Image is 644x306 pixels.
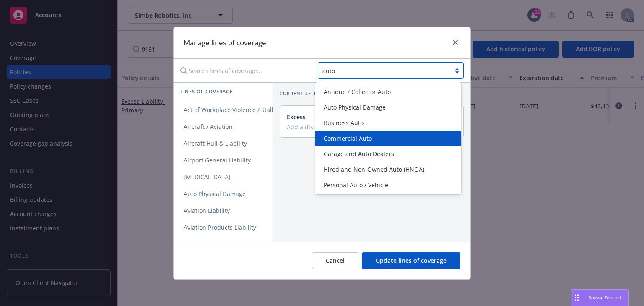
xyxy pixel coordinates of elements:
[174,240,241,248] span: Blanket Accident
[184,37,266,48] h1: Manage lines of coverage
[174,106,314,114] span: Act of Workplace Violence / Stalking Threat
[589,294,622,301] span: Nova Assist
[312,252,358,269] button: Cancel
[324,180,388,189] span: Personal Auto / Vehicle
[287,112,455,121] div: Excess
[174,139,257,147] span: Aircraft Hull & Liability
[450,37,460,47] a: close
[174,223,266,231] span: Aviation Products Liability
[174,190,256,198] span: Auto Physical Damage
[174,207,240,214] span: Aviation Liability
[180,88,233,95] span: Lines of coverage
[324,134,372,143] span: Commercial Auto
[324,87,391,96] span: Antique / Collector Auto
[326,256,345,264] span: Cancel
[174,173,241,181] span: [MEDICAL_DATA]
[324,149,394,158] span: Garage and Auto Dealers
[376,256,447,264] span: Update lines of coverage
[324,165,424,174] span: Hired and Non-Owned Auto (HNOA)
[571,290,582,306] div: Drag to move
[174,123,243,131] span: Aircraft / Aviation
[280,90,333,97] span: Current selection
[324,103,386,112] span: Auto Physical Damage
[571,289,629,306] button: Nova Assist
[175,62,311,79] input: Search lines of coverage...
[287,123,455,131] input: Add a display name...
[362,252,460,269] button: Update lines of coverage
[174,156,261,164] span: Airport General Liability
[324,118,364,127] span: Business Auto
